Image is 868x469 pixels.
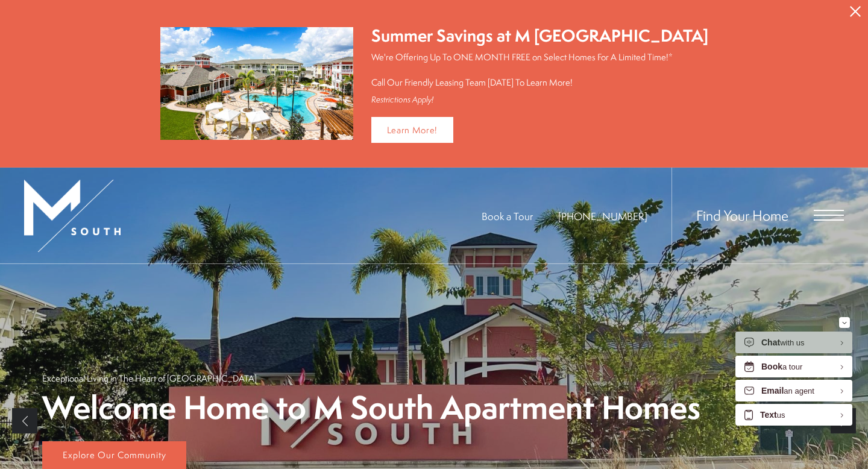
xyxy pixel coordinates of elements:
[42,391,700,425] p: Welcome Home to M South Apartment Homes
[371,117,454,143] a: Learn More!
[482,209,533,223] a: Book a Tour
[63,449,166,461] span: Explore Our Community
[24,180,121,252] img: MSouth
[12,408,37,433] a: Previous
[160,27,353,140] img: Summer Savings at M South Apartments
[371,51,708,89] p: We're Offering Up To ONE MONTH FREE on Select Homes For A Limited Time!* Call Our Friendly Leasin...
[371,95,708,105] div: Restrictions Apply!
[558,209,647,223] a: Call Us at 813-570-8014
[814,210,844,221] button: Open Menu
[558,209,647,223] span: [PHONE_NUMBER]
[371,24,708,48] div: Summer Savings at M [GEOGRAPHIC_DATA]
[696,206,788,225] a: Find Your Home
[42,372,257,385] p: Exceptional Living in The Heart of [GEOGRAPHIC_DATA]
